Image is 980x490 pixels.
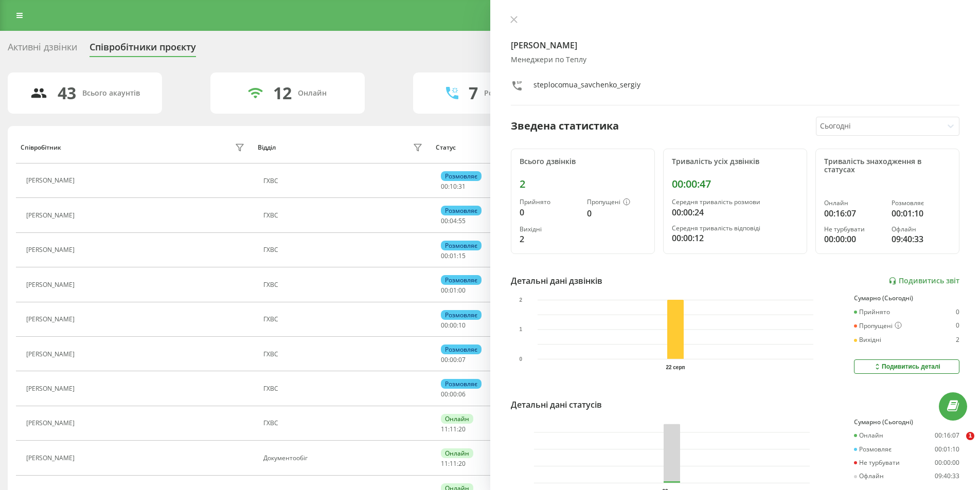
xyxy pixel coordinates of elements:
[956,322,959,330] div: 0
[854,446,892,453] div: Розмовляє
[854,308,890,316] div: Прийнято
[519,297,522,303] text: 2
[824,157,951,175] div: Тривалість знаходження в статусах
[450,251,457,260] span: 01
[854,336,881,343] div: Вихідні
[458,459,466,468] span: 20
[587,207,646,220] div: 0
[520,178,646,190] div: 2
[672,232,798,244] div: 00:00:12
[441,206,482,215] div: Розмовляє
[263,281,425,288] div: ГХВС
[441,460,466,467] div: : :
[298,89,327,98] div: Онлайн
[469,83,478,103] div: 7
[8,42,77,58] div: Активні дзвінки
[450,286,457,295] span: 01
[520,233,579,245] div: 2
[58,83,76,103] div: 43
[273,83,292,103] div: 12
[26,177,77,184] div: [PERSON_NAME]
[441,356,466,364] div: : :
[450,182,457,191] span: 10
[263,177,425,185] div: ГХВС
[441,321,448,330] span: 00
[458,251,466,260] span: 15
[966,432,974,440] span: 1
[672,225,798,232] div: Середня тривалість відповіді
[824,226,883,233] div: Не турбувати
[26,212,77,219] div: [PERSON_NAME]
[520,206,579,219] div: 0
[441,414,473,424] div: Онлайн
[26,455,77,462] div: [PERSON_NAME]
[441,322,466,329] div: : :
[450,425,457,433] span: 11
[666,365,685,370] text: 22 серп
[458,355,466,364] span: 07
[873,362,940,371] div: Подивитись деталі
[511,56,960,64] div: Менеджери по Теплу
[450,459,457,468] span: 11
[441,391,466,398] div: : :
[511,398,602,411] div: Детальні дані статусів
[520,226,579,233] div: Вихідні
[854,359,959,374] button: Подивитись деталі
[935,459,959,466] div: 00:00:00
[892,233,951,245] div: 09:40:33
[441,379,482,389] div: Розмовляє
[458,286,466,295] span: 00
[441,275,482,285] div: Розмовляє
[892,226,951,233] div: Офлайн
[854,473,884,480] div: Офлайн
[945,432,970,457] iframe: Intercom live chat
[935,473,959,480] div: 09:40:33
[458,182,466,191] span: 31
[854,322,902,330] div: Пропущені
[82,89,140,98] div: Всього акаунтів
[90,42,196,58] div: Співробітники проєкту
[824,207,883,220] div: 00:16:07
[511,118,619,134] div: Зведена статистика
[587,198,646,207] div: Пропущені
[263,385,425,392] div: ГХВС
[450,390,457,398] span: 00
[441,251,448,260] span: 00
[26,351,77,358] div: [PERSON_NAME]
[484,89,534,98] div: Розмовляють
[511,39,960,51] h4: [PERSON_NAME]
[441,459,448,468] span: 11
[258,144,276,151] div: Відділ
[441,287,466,294] div: : :
[672,198,798,206] div: Середня тривалість розмови
[672,178,798,190] div: 00:00:47
[26,385,77,392] div: [PERSON_NAME]
[441,216,448,225] span: 00
[263,212,425,219] div: ГХВС
[263,316,425,323] div: ГХВС
[458,216,466,225] span: 55
[533,80,640,95] div: steplocomua_savchenko_sergiy
[520,198,579,206] div: Прийнято
[672,157,798,166] div: Тривалість усіх дзвінків
[263,420,425,427] div: ГХВС
[458,321,466,330] span: 10
[441,252,466,260] div: : :
[519,326,522,332] text: 1
[21,144,61,151] div: Співробітник
[520,157,646,166] div: Всього дзвінків
[263,351,425,358] div: ГХВС
[892,199,951,207] div: Розмовляє
[672,206,798,219] div: 00:00:24
[26,316,77,323] div: [PERSON_NAME]
[441,217,466,225] div: : :
[824,199,883,207] div: Онлайн
[26,246,77,253] div: [PERSON_NAME]
[935,432,959,439] div: 00:16:07
[441,425,448,433] span: 11
[441,286,448,295] span: 00
[441,171,482,181] div: Розмовляє
[824,233,883,245] div: 00:00:00
[441,310,482,320] div: Розмовляє
[458,425,466,433] span: 20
